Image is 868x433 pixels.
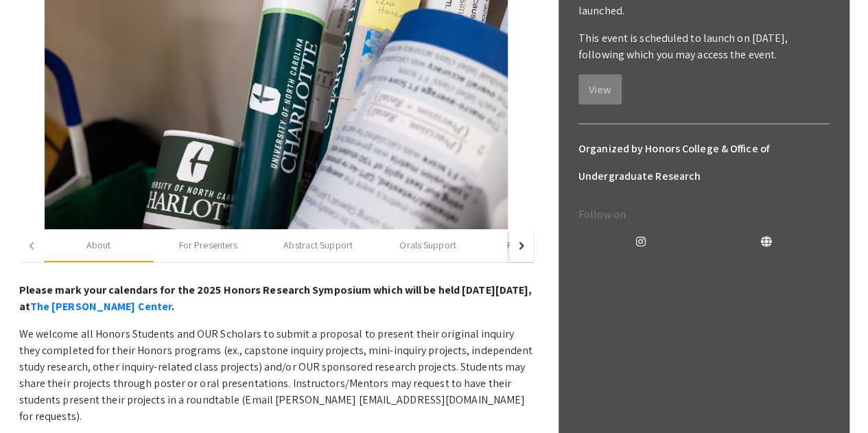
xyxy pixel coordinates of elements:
[179,238,237,253] div: For Presenters
[507,238,568,253] div: Poster Support
[10,371,58,423] iframe: Chat
[19,326,534,425] p: We welcome all Honors Students and OUR Scholars to submit a proposal to present their original in...
[19,283,532,314] strong: Please mark your calendars for the 2025 Honors Research Symposium which will be held [DATE][DATE]...
[399,238,456,253] div: Orals Support
[578,207,830,223] p: Follow on
[283,238,353,253] div: Abstract Support
[578,135,830,190] h6: Organized by Honors College & Office of Undergraduate Research
[578,30,830,63] p: This event is scheduled to launch on [DATE], following which you may access the event.
[578,74,622,104] button: View
[30,299,172,314] a: The [PERSON_NAME] Center
[86,238,111,253] div: About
